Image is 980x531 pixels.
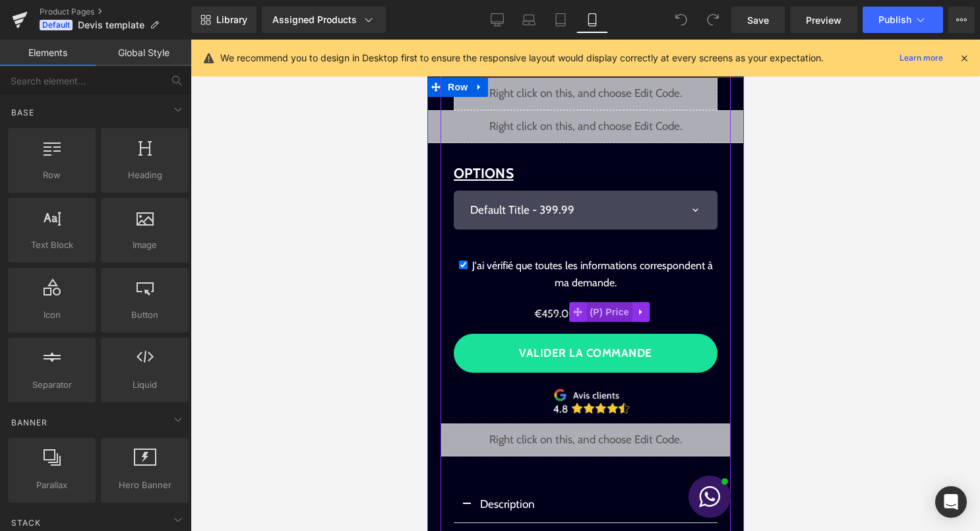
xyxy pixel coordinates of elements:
[152,77,162,87] img: tab_keywords_by_traffic_grey.svg
[21,34,32,45] img: website_grey.svg
[107,268,148,280] span: €459.00
[31,22,88,28] div: Only you can see this
[747,13,769,27] span: Save
[40,20,73,30] span: Default
[10,516,42,529] span: Stack
[216,14,247,26] span: Library
[105,168,185,182] span: Heading
[700,7,726,33] button: Redo
[513,7,545,33] a: Laptop
[10,416,49,429] span: Banner
[40,220,286,249] span: J'ai vérifié que toutes les informations correspondent à ma demande.
[53,456,264,474] p: Description
[32,221,40,230] input: J'ai vérifié que toutes les informations correspondent à ma demande.
[12,308,92,322] span: Icon
[105,308,185,322] span: Button
[894,50,948,66] a: Learn more
[948,7,975,33] button: More
[44,38,61,57] a: Expand / Collapse
[935,486,967,518] div: Open Intercom Messenger
[40,7,191,17] a: Product Pages
[37,21,65,32] div: v 4.0.25
[545,7,576,33] a: Tablet
[863,7,943,33] button: Publish
[220,51,824,65] p: We recommend you to design in Desktop first to ensure the responsive layout would display correct...
[105,378,185,392] span: Liquid
[878,15,911,25] span: Publish
[806,13,842,27] span: Preview
[12,478,92,492] span: Parallax
[481,7,513,33] a: Desktop
[61,11,114,19] a: Reactivate Now
[105,238,185,252] span: Image
[12,238,92,252] span: Text Block
[26,294,290,334] button: VALIDER LA COMMANDE
[223,9,278,32] span: €399.99
[26,125,86,142] u: OPTIONS
[790,7,857,33] a: Preview
[272,13,375,26] div: Assigned Products
[12,378,92,392] span: Separator
[17,38,44,57] span: Row
[22,3,139,19] div: Your widget is temporarily deactivated.
[96,40,191,66] a: Global Style
[576,7,608,33] a: Mobile
[55,77,65,87] img: tab_domain_overview_orange.svg
[69,78,102,86] div: Domaine
[668,7,694,33] button: Undo
[12,168,92,182] span: Row
[21,21,32,32] img: logo_orange.svg
[10,106,36,119] span: Base
[78,20,144,30] span: Devis template
[105,478,185,492] span: Hero Banner
[261,436,303,478] button: Open chat window
[205,263,222,282] a: Expand / Collapse
[191,7,257,33] a: New Library
[166,78,199,86] div: Mots-clés
[34,34,149,45] div: Domaine: [DOMAIN_NAME]
[159,263,205,282] span: (P) Price
[92,307,225,320] span: VALIDER LA COMMANDE
[155,261,210,284] span: €399.99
